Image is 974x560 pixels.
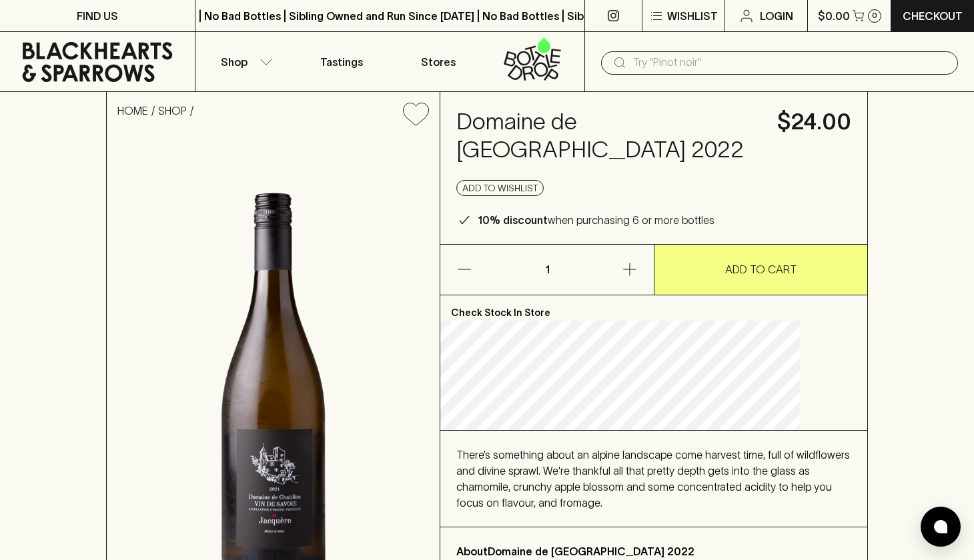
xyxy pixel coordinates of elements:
img: bubble-icon [934,520,947,533]
button: ADD TO CART [654,245,867,295]
a: Stores [390,32,488,91]
p: Wishlist [667,8,718,24]
p: ADD TO CART [725,261,797,277]
p: Check Stock In Store [440,295,867,321]
button: Add to wishlist [398,97,434,131]
p: $0.00 [818,8,850,24]
p: 1 [531,245,563,295]
b: 10% discount [478,214,548,226]
p: FIND US [77,8,118,24]
p: About Domaine de [GEOGRAPHIC_DATA] 2022 [456,543,851,559]
span: There’s something about an alpine landscape come harvest time, full of wildflowers and divine spr... [456,449,850,509]
p: Shop [221,54,248,70]
h4: Domaine de [GEOGRAPHIC_DATA] 2022 [456,108,761,164]
p: Checkout [903,8,963,24]
a: HOME [117,105,148,117]
a: SHOP [158,105,187,117]
p: 0 [872,12,877,19]
p: Stores [421,54,456,70]
a: Tastings [293,32,390,91]
button: Shop [195,32,293,91]
p: Login [760,8,793,24]
p: Tastings [320,54,363,70]
h4: $24.00 [777,108,851,136]
p: when purchasing 6 or more bottles [478,212,714,228]
input: Try "Pinot noir" [633,52,947,73]
button: Add to wishlist [456,180,544,196]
